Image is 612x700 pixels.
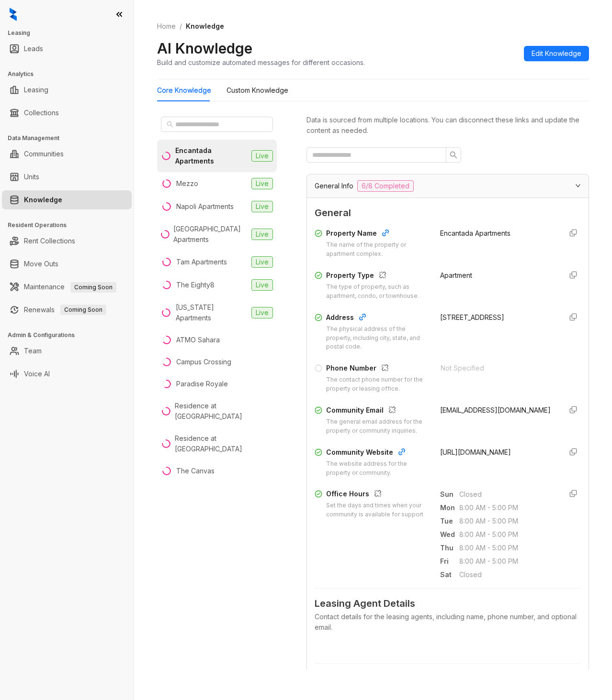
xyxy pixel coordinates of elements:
div: Phone Number [326,363,429,375]
a: Home [155,21,178,32]
h3: Analytics [8,70,134,78]
div: ATMO Sahara [176,335,220,345]
span: Closed [459,489,554,500]
a: Communities [24,144,64,164]
span: [URL][DOMAIN_NAME] [440,448,511,456]
span: search [167,121,173,128]
span: 8:00 AM - 5:00 PM [459,556,554,567]
div: The physical address of the property, including city, state, and postal code. [326,325,429,352]
span: expanded [575,183,581,188]
div: [US_STATE] Apartments [176,302,248,323]
div: The contact phone number for the property or leasing office. [326,375,429,394]
a: Leads [24,39,43,58]
span: Coming Soon [60,305,106,315]
h3: Admin & Configurations [8,331,134,339]
div: Property Name [326,228,429,241]
span: Live [251,150,273,162]
span: Leasing Agent Details [315,596,581,611]
li: Collections [2,103,132,122]
li: Leasing [2,80,132,99]
li: Leads [2,39,132,58]
div: Custom Knowledge [227,85,288,96]
div: Community Email [326,405,429,417]
h3: Leasing [8,29,134,37]
h3: Data Management [8,134,134,142]
div: Residence at [GEOGRAPHIC_DATA] [175,401,273,422]
div: Community Website [326,447,429,459]
span: Closed [459,569,554,580]
div: Build and customize automated messages for different occasions. [157,57,365,67]
span: Live [251,201,273,212]
span: 8:00 AM - 5:00 PM [459,529,554,540]
span: 8:00 AM - 5:00 PM [459,503,554,513]
div: Core Knowledge [157,85,211,96]
a: RenewalsComing Soon [24,300,106,319]
a: Rent Collections [24,231,75,251]
h3: Resident Operations [8,221,134,230]
div: Paradise Royale [176,379,228,389]
span: Thu [440,543,459,553]
button: Edit Knowledge [524,46,589,61]
div: The general email address for the property or community inquiries. [326,417,429,436]
li: Move Outs [2,254,132,273]
div: Address [326,312,429,325]
span: General Info [315,181,353,191]
span: Fri [440,556,459,567]
div: Data is sourced from multiple locations. You can disconnect these links and update the content as... [306,115,589,136]
span: Encantada Apartments [440,229,510,237]
span: Sun [440,489,459,500]
div: The Canvas [176,466,215,476]
span: 8:00 AM - 5:00 PM [459,543,554,553]
span: Coming Soon [70,282,116,293]
span: Live [251,256,273,268]
div: [GEOGRAPHIC_DATA] Apartments [173,224,248,245]
a: Collections [24,103,59,122]
span: 8:00 AM - 5:00 PM [459,516,554,526]
div: Set the days and times when your community is available for support [326,501,429,519]
div: The Eighty8 [176,280,215,290]
a: Knowledge [24,190,62,209]
li: Voice AI [2,364,132,383]
a: Team [24,341,42,361]
span: Knowledge [186,22,224,30]
div: The name of the property or apartment complex. [326,241,429,259]
li: Communities [2,144,132,164]
a: Leasing [24,80,48,99]
span: search [450,151,457,159]
li: Renewals [2,300,132,319]
div: Not Specified [441,363,555,373]
span: [EMAIL_ADDRESS][DOMAIN_NAME] [440,406,551,414]
div: Contact details for the leasing agents, including name, phone number, and optional email. [315,612,581,633]
span: Tue [440,516,459,526]
a: Move Outs [24,254,58,273]
span: Apartment [440,271,472,279]
span: Sat [440,569,459,580]
li: Knowledge [2,190,132,209]
div: Napoli Apartments [176,201,234,212]
div: Campus Crossing [176,357,231,367]
li: Team [2,341,132,361]
h2: AI Knowledge [157,39,252,57]
div: Mezzo [176,178,198,189]
span: 6/8 Completed [357,180,414,192]
div: Tam Apartments [176,257,227,267]
div: Office Hours [326,489,429,501]
li: / [180,21,182,32]
span: Edit Knowledge [532,48,581,59]
a: Units [24,167,39,186]
div: Residence at [GEOGRAPHIC_DATA] [175,433,273,454]
a: Voice AI [24,364,50,383]
span: Wed [440,529,459,540]
span: Live [251,307,273,318]
div: Encantada Apartments [175,145,248,166]
div: The website address for the property or community. [326,459,429,478]
span: Live [251,229,273,240]
span: General [315,206,581,220]
div: The type of property, such as apartment, condo, or townhouse. [326,283,429,301]
span: Live [251,279,273,291]
div: Property Type [326,270,429,283]
li: Rent Collections [2,231,132,251]
div: General Info6/8 Completed [307,175,589,197]
img: logo [10,8,17,21]
span: Mon [440,503,459,513]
